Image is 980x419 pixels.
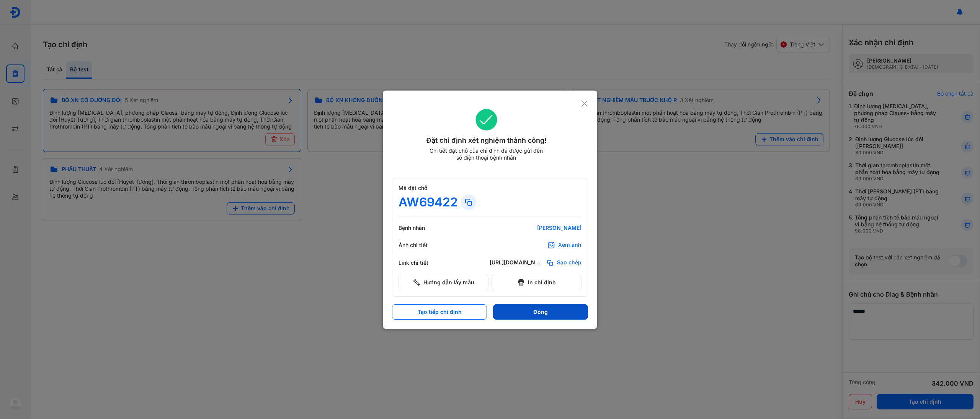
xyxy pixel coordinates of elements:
div: Ảnh chi tiết [399,242,444,249]
button: Tạo tiếp chỉ định [392,304,487,320]
div: AW69422 [399,195,458,210]
button: Đóng [493,304,588,320]
div: Đặt chỉ định xét nghiệm thành công! [392,135,581,146]
div: [PERSON_NAME] [490,224,581,231]
div: Chi tiết đặt chỗ của chỉ định đã được gửi đến số điện thoại bệnh nhân [426,147,546,161]
div: Mã đặt chỗ [399,185,581,191]
div: Bệnh nhân [399,224,444,231]
button: In chỉ định [492,275,581,290]
div: Xem ảnh [558,241,581,249]
span: Sao chép [557,259,581,267]
div: [URL][DOMAIN_NAME] [490,259,543,267]
div: Link chi tiết [399,259,444,266]
button: Hướng dẫn lấy mẫu [399,275,488,290]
